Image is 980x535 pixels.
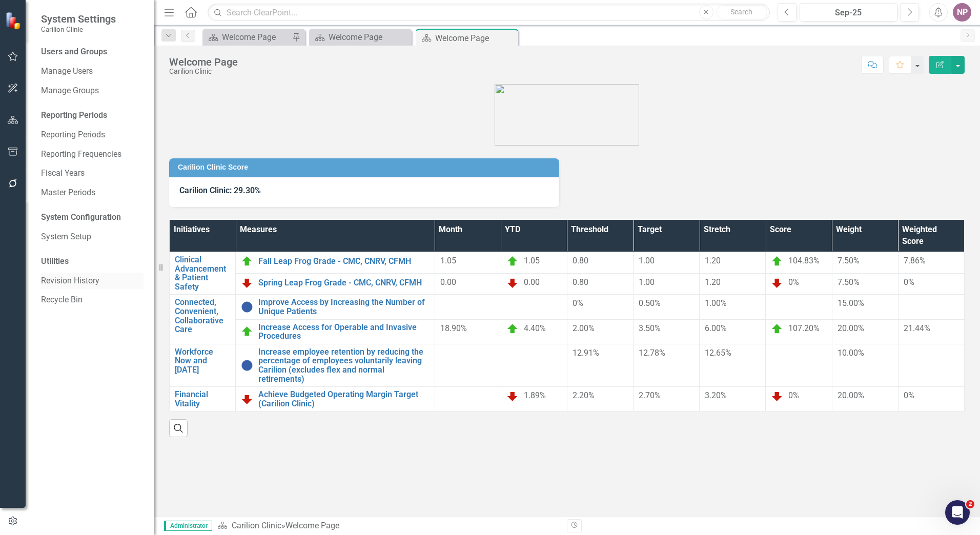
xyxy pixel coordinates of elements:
span: Carilion Clinic: 29.30% [179,186,261,195]
span: 1.89% [524,390,546,400]
td: Double-Click to Edit Right Click for Context Menu [170,252,236,295]
img: On Target [241,325,253,338]
img: On Target [506,323,519,335]
span: 0.00 [524,277,540,287]
div: Welcome Page [285,521,339,530]
td: Double-Click to Edit Right Click for Context Menu [236,295,435,319]
div: Sep-25 [803,7,894,19]
span: 2.20% [573,390,595,400]
span: 0.50% [639,298,661,308]
span: 21.44% [904,323,930,333]
a: Connected, Convenient, Collaborative Care [175,298,230,334]
div: Welcome Page [169,56,238,68]
span: 1.05 [440,256,456,265]
a: Manage Users [41,66,144,77]
span: 3.20% [705,390,727,400]
a: Welcome Page [205,31,290,44]
span: 2 [966,500,974,508]
a: Revision History [41,275,144,287]
a: Financial Vitality [175,390,230,408]
span: 1.05 [524,256,540,265]
img: No Information [241,301,253,313]
div: Reporting Periods [41,110,144,121]
img: Below Plan [771,277,783,289]
img: On Target [241,255,253,267]
a: Recycle Bin [41,294,144,306]
td: Double-Click to Edit Right Click for Context Menu [236,273,435,295]
span: 2.70% [639,390,661,400]
span: 18.90% [440,323,467,333]
a: Increase employee retention by reducing the percentage of employees voluntarily leaving Carilion ... [258,347,430,383]
div: System Configuration [41,212,144,223]
button: NP [953,3,971,22]
div: Utilities [41,256,144,267]
img: No Information [241,359,253,372]
a: Reporting Frequencies [41,149,144,160]
span: 0.00 [440,277,456,287]
span: 15.00% [838,298,864,308]
img: On Target [771,255,783,267]
span: 4.40% [524,323,546,333]
a: Achieve Budgeted Operating Margin Target (Carilion Clinic) [258,390,430,408]
a: Carilion Clinic [232,521,281,530]
a: System Setup [41,231,144,243]
span: 7.86% [904,256,926,265]
span: 12.91% [573,348,599,358]
img: Below Plan [771,390,783,402]
span: 0% [904,277,914,287]
span: 20.00% [838,323,864,333]
td: Double-Click to Edit Right Click for Context Menu [170,295,236,344]
a: Spring Leap Frog Grade - CMC, CNRV, CFMH [258,278,430,287]
span: System Settings [41,13,116,25]
span: 0% [788,390,799,400]
span: Search [730,8,752,16]
td: Double-Click to Edit Right Click for Context Menu [236,252,435,274]
span: 0% [573,298,583,308]
span: 0.80 [573,277,588,287]
td: Double-Click to Edit Right Click for Context Menu [236,319,435,344]
img: Below Plan [506,277,519,289]
span: 1.00 [639,277,655,287]
div: Welcome Page [329,31,409,44]
span: 1.00% [705,298,727,308]
img: On Target [506,255,519,267]
a: Master Periods [41,187,144,199]
img: Below Plan [241,393,253,405]
div: Welcome Page [435,32,516,45]
span: 1.20 [705,256,721,265]
span: Administrator [164,521,212,531]
img: Below Plan [241,277,253,289]
span: 20.00% [838,390,864,400]
img: Below Plan [506,390,519,402]
small: Carilion Clinic [41,25,116,33]
a: Fiscal Years [41,168,144,179]
span: 1.20 [705,277,721,287]
span: 7.50% [838,277,860,287]
a: Manage Groups [41,85,144,97]
span: 104.83% [788,256,820,265]
span: 12.78% [639,348,665,358]
input: Search ClearPoint... [208,4,770,22]
div: Users and Groups [41,46,144,58]
td: Double-Click to Edit Right Click for Context Menu [170,344,236,386]
span: 7.50% [838,256,860,265]
a: Clinical Advancement & Patient Safety [175,255,230,291]
span: 2.00% [573,323,595,333]
img: ClearPoint Strategy [5,12,23,30]
a: Welcome Page [312,31,409,44]
a: Reporting Periods [41,129,144,141]
div: » [217,520,559,532]
td: Double-Click to Edit Right Click for Context Menu [236,344,435,386]
a: Improve Access by Increasing the Number of Unique Patients [258,298,430,316]
div: Welcome Page [222,31,290,44]
iframe: Intercom live chat [945,500,970,525]
span: 0% [904,390,914,400]
span: 3.50% [639,323,661,333]
button: Sep-25 [800,3,897,22]
td: Double-Click to Edit Right Click for Context Menu [236,387,435,411]
span: 6.00% [705,323,727,333]
a: Increase Access for Operable and Invasive Procedures [258,323,430,341]
div: Carilion Clinic [169,68,238,75]
h3: Carilion Clinic Score [178,163,554,171]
